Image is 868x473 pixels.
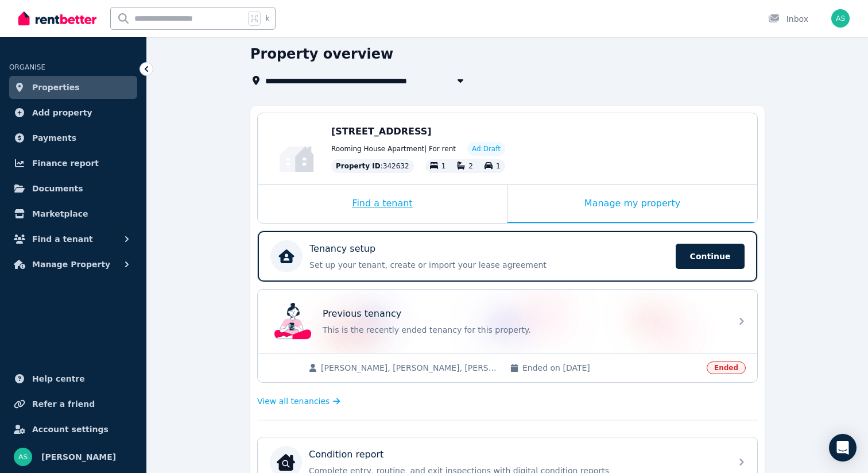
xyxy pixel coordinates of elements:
[331,126,432,137] span: [STREET_ADDRESS]
[336,161,381,171] span: Property ID
[829,434,857,462] div: Open Intercom Messenger
[9,126,137,149] a: Payments
[32,232,93,246] span: Find a tenant
[441,162,446,170] span: 1
[9,152,137,175] a: Finance report
[32,182,83,195] span: Documents
[32,80,80,94] span: Properties
[707,362,746,374] span: Ended
[277,453,295,471] img: Condition report
[468,162,473,170] span: 2
[472,144,501,153] span: Ad: Draft
[32,372,85,386] span: Help centre
[9,177,137,200] a: Documents
[331,159,414,173] div: : 342632
[32,156,99,170] span: Finance report
[32,397,95,411] span: Refer a friend
[32,207,88,221] span: Marketplace
[9,76,137,99] a: Properties
[507,185,757,223] div: Manage my property
[274,303,311,340] img: Previous tenancy
[321,362,498,374] span: [PERSON_NAME], [PERSON_NAME], [PERSON_NAME] [PERSON_NAME], [PERSON_NAME]
[331,144,456,153] span: Rooming House Apartment | For rent
[32,422,108,436] span: Account settings
[32,257,110,271] span: Manage Property
[309,448,383,462] p: Condition report
[265,14,269,23] span: k
[768,13,808,25] div: Inbox
[9,253,137,276] button: Manage Property
[41,450,116,464] span: [PERSON_NAME]
[309,259,669,271] p: Set up your tenant, create or import your lease agreement
[258,290,757,353] a: Previous tenancyPrevious tenancyThis is the recently ended tenancy for this property.
[676,244,745,269] span: Continue
[250,45,393,63] h1: Property overview
[9,101,137,124] a: Add property
[9,228,137,251] button: Find a tenant
[32,106,92,120] span: Add property
[323,307,401,321] p: Previous tenancy
[323,324,724,336] p: This is the recently ended tenancy for this property.
[14,448,32,466] img: Abraham Samuel
[9,393,137,416] a: Refer a friend
[9,202,137,225] a: Marketplace
[309,242,375,256] p: Tenancy setup
[258,231,757,282] a: Tenancy setupSet up your tenant, create or import your lease agreementContinue
[831,9,850,28] img: Abraham Samuel
[32,131,76,145] span: Payments
[9,63,45,71] span: ORGANISE
[9,418,137,441] a: Account settings
[496,162,501,170] span: 1
[257,395,340,407] a: View all tenancies
[18,10,96,27] img: RentBetter
[258,185,507,223] div: Find a tenant
[522,362,700,374] span: Ended on [DATE]
[9,367,137,390] a: Help centre
[257,395,330,407] span: View all tenancies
